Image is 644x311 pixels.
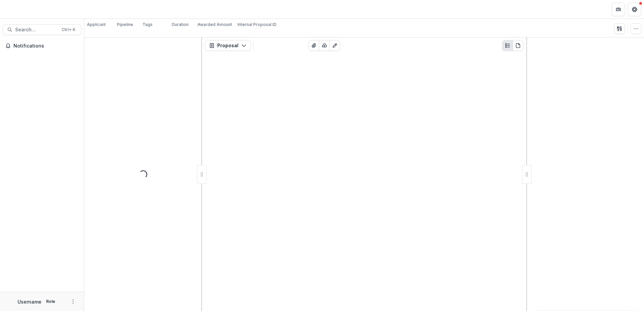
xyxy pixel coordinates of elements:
div: Ctrl + K [60,26,77,33]
p: Role [44,299,57,305]
p: Tags [142,22,153,28]
p: Applicant [87,22,106,28]
span: Search... [15,27,58,33]
button: PDF view [513,40,523,51]
button: Get Help [628,3,641,16]
button: Notifications [3,40,81,51]
button: Plaintext view [502,40,513,51]
p: Internal Proposal ID [237,22,277,28]
p: Pipeline [117,22,133,28]
button: Edit as form [329,40,340,51]
button: Search... [3,24,81,35]
button: More [69,298,77,306]
span: Notifications [13,43,78,49]
p: Username [18,298,41,305]
p: Awarded Amount [197,22,232,28]
button: View Attached Files [309,40,319,51]
button: Partners [612,3,625,16]
button: Proposal [205,40,251,51]
p: Duration [172,22,189,28]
